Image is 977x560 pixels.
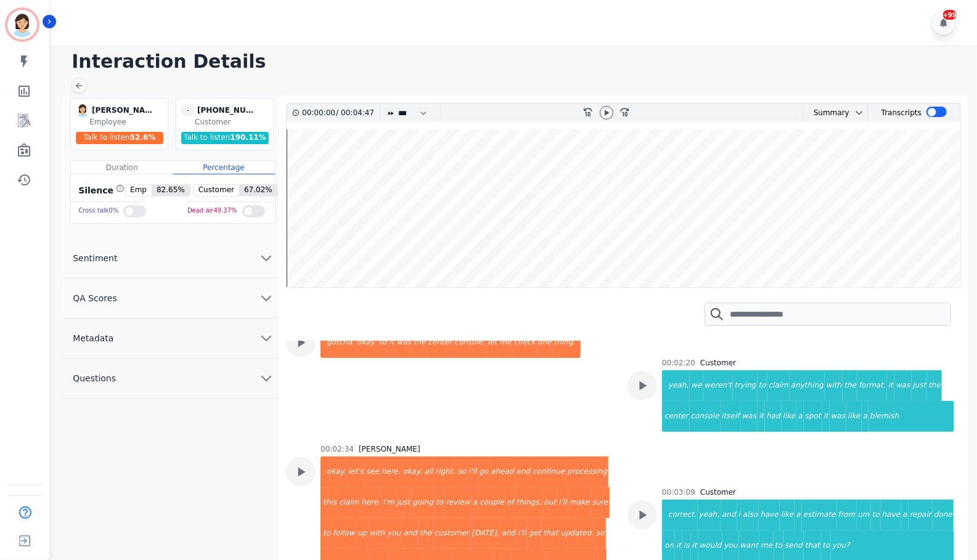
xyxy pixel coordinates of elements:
[663,370,690,401] div: yeah,
[395,327,412,358] div: was
[591,487,610,518] div: sure
[912,370,928,401] div: just
[368,518,386,549] div: with
[388,327,395,358] div: it
[187,202,237,220] div: Dead air 49.37 %
[259,251,274,266] svg: chevron down
[470,518,500,549] div: [DATE],
[767,370,790,401] div: claim
[412,327,427,358] div: the
[411,487,435,518] div: going
[76,132,163,144] div: Talk to listen
[259,291,274,306] svg: chevron down
[419,518,433,549] div: the
[195,117,271,127] div: Customer
[63,359,279,399] button: Questions chevron down
[130,133,156,142] span: 52.6 %
[472,487,478,518] div: a
[125,185,152,196] span: Emp
[194,185,239,196] span: Customer
[434,457,456,487] div: right.
[181,132,269,144] div: Talk to listen
[365,457,380,487] div: see
[857,500,871,530] div: um
[259,371,274,386] svg: chevron down
[181,103,195,117] span: -
[152,185,190,196] span: 82.65 %
[338,104,372,122] div: 00:04:47
[871,500,881,530] div: to
[742,500,759,530] div: also
[76,184,125,197] div: Silence
[849,108,864,118] button: chevron down
[435,487,444,518] div: to
[741,401,758,432] div: was
[423,457,434,487] div: all
[197,103,259,117] div: [PHONE_NUMBER]
[71,161,173,174] div: Duration
[721,401,741,432] div: itself
[560,518,595,549] div: updated.
[321,444,354,454] div: 00:02:34
[259,331,274,346] svg: chevron down
[542,518,559,549] div: that
[943,10,957,20] div: +99
[322,487,338,518] div: this
[498,327,512,358] div: me
[690,401,721,432] div: console
[444,487,472,518] div: review
[758,401,765,432] div: it
[887,370,894,401] div: it
[433,518,471,549] div: customer
[700,487,736,497] div: Customer
[515,487,543,518] div: things,
[758,370,767,401] div: to
[402,457,423,487] div: okay.
[356,518,368,549] div: up
[360,487,382,518] div: here.
[837,500,857,530] div: from
[862,401,869,432] div: a
[377,327,388,358] div: so
[782,401,797,432] div: like
[72,51,965,73] h1: Interaction Details
[733,370,757,401] div: trying
[700,358,736,368] div: Customer
[322,457,347,487] div: okay.
[846,401,862,432] div: like
[332,518,356,549] div: follow
[63,319,279,359] button: Metadata chevron down
[595,518,606,549] div: so
[854,108,864,118] svg: chevron down
[396,487,412,518] div: just
[512,327,536,358] div: check
[427,327,454,358] div: center
[881,500,901,530] div: have
[894,370,911,401] div: was
[322,518,332,549] div: to
[173,161,274,174] div: Percentage
[804,401,822,432] div: spot
[790,370,825,401] div: anything
[505,487,515,518] div: of
[553,327,581,358] div: thing.
[843,370,857,401] div: the
[63,278,279,319] button: QA Scores chevron down
[869,401,954,432] div: blemish
[796,401,803,432] div: a
[830,401,846,432] div: was
[537,327,553,358] div: one
[825,370,843,401] div: with
[63,238,279,278] button: Sentiment chevron down
[765,401,782,432] div: had
[63,252,127,264] span: Sentiment
[63,292,127,304] span: QA Scores
[380,457,402,487] div: here.
[721,500,737,530] div: and
[63,372,126,384] span: Questions
[78,202,118,220] div: Cross talk 0 %
[557,487,568,518] div: i'll
[663,401,690,432] div: center
[486,327,498,358] div: let
[881,104,922,122] div: Transcripts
